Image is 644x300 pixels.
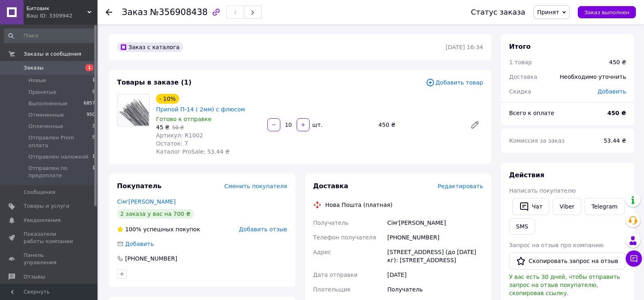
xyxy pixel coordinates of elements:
[386,230,485,245] div: [PHONE_NUMBER]
[28,153,89,161] span: Отправлен наложкой
[604,137,626,144] span: 53.44 ₴
[386,245,485,267] div: [STREET_ADDRESS] (до [DATE] кг): [STREET_ADDRESS]
[509,59,532,65] span: 1 товар
[24,230,75,245] span: Показатели работы компании
[24,217,61,224] span: Уведомления
[28,134,92,149] span: Отправлен Prom оплата
[509,74,537,80] span: Доставка
[28,123,63,130] span: Оплаченные
[555,68,631,86] div: Необходимо уточнить
[509,252,625,270] button: Скопировать запрос на отзыв
[117,94,149,126] img: Припой П-14 ( 2мм) с флюсом
[584,9,629,15] span: Заказ выполнен
[24,252,75,266] span: Панель управления
[313,182,349,190] span: Доставка
[156,116,212,122] span: Готово к отправке
[28,77,46,84] span: Новые
[172,125,184,130] span: 50 ₴
[553,198,581,215] a: Viber
[609,58,626,66] div: 450 ₴
[509,187,576,194] span: Написать покупателю
[537,9,559,15] span: Принят
[446,44,483,50] time: [DATE] 16:34
[92,165,95,179] span: 1
[92,89,95,96] span: 5
[87,111,95,119] span: 950
[509,218,535,235] button: SMS
[117,42,183,52] div: Заказ с каталога
[509,88,531,95] span: Скидка
[28,89,56,96] span: Принятые
[117,209,194,219] div: 2 заказа у вас на 700 ₴
[28,165,92,179] span: Отправлен по предоплате
[156,132,203,139] span: Артикул: R1002
[313,234,376,241] span: Телефон получателя
[92,134,95,149] span: 5
[156,124,169,130] span: 45 ₴
[313,249,331,255] span: Адрес
[156,106,245,113] a: Припой П-14 ( 2мм) с флюсом
[509,171,544,179] span: Действия
[626,250,642,267] button: Чат с покупателем
[92,153,95,161] span: 1
[386,282,485,297] div: Получатель
[24,202,69,210] span: Товары и услуги
[24,64,43,72] span: Заказы
[509,110,554,116] span: Всего к оплате
[26,12,98,20] div: Ваш ID: 3309942
[156,140,188,147] span: Остаток: 7
[310,121,323,129] div: шт.
[85,64,93,71] span: 1
[28,111,64,119] span: Отмененные
[313,220,349,226] span: Получатель
[467,117,483,133] a: Редактировать
[24,189,55,196] span: Сообщения
[117,225,200,233] div: успешных покупок
[509,274,620,296] span: У вас есть 30 дней, чтобы отправить запрос на отзыв покупателю, скопировав ссылку.
[323,201,395,209] div: Нова Пошта (платная)
[607,110,626,116] b: 450 ₴
[509,137,565,144] span: Комиссия за заказ
[125,241,154,247] span: Добавить
[313,272,358,278] span: Дата отправки
[386,267,485,282] div: [DATE]
[598,88,626,95] span: Добавить
[509,43,531,50] span: Итого
[426,78,483,87] span: Добавить товар
[125,226,141,233] span: 100%
[224,183,287,189] span: Сменить покупателя
[512,198,549,215] button: Чат
[122,7,147,17] span: Заказ
[106,8,112,16] div: Вернуться назад
[4,28,96,43] input: Поиск
[386,215,485,230] div: Сім'[PERSON_NAME]
[471,8,525,16] div: Статус заказа
[26,5,87,12] span: Битовик
[92,77,95,84] span: 1
[124,254,178,263] div: [PHONE_NUMBER]
[578,6,636,18] button: Заказ выполнен
[117,78,191,86] span: Товары в заказе (1)
[375,119,464,130] div: 450 ₴
[156,148,230,155] span: Каталог ProSale: 53.44 ₴
[239,226,287,233] span: Добавить отзыв
[24,50,81,58] span: Заказы и сообщения
[84,100,95,107] span: 6857
[117,182,161,190] span: Покупатель
[92,123,95,130] span: 3
[313,286,351,293] span: Плательщик
[156,94,179,104] div: - 10%
[438,183,483,189] span: Редактировать
[509,242,604,248] span: Запрос на отзыв про компанию
[28,100,67,107] span: Выполненные
[117,198,176,205] a: Сім'[PERSON_NAME]
[585,198,624,215] a: Telegram
[24,273,45,280] span: Отзывы
[150,7,208,17] span: №356908438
